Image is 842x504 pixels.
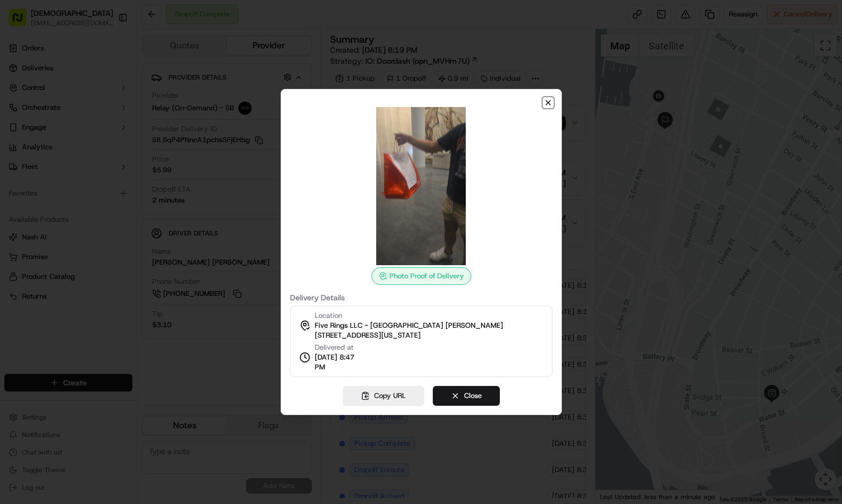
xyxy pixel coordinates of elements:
[11,44,200,61] p: Welcome 👋
[315,321,503,331] span: Five Rings LLC - [GEOGRAPHIC_DATA] [PERSON_NAME]
[343,386,424,406] button: Copy URL
[315,352,365,372] span: [DATE] 8:47 PM
[11,160,20,169] div: 📗
[433,386,500,406] button: Close
[37,105,180,116] div: Start new chat
[187,108,200,121] button: Start new chat
[88,155,181,175] a: 💻API Documentation
[93,160,102,169] div: 💻
[104,159,176,170] span: API Documentation
[22,159,84,170] span: Knowledge Base
[11,105,31,125] img: 1736555255976-a54dd68f-1ca7-489b-9aae-adbdc363a1c4
[315,331,421,340] span: [STREET_ADDRESS][US_STATE]
[290,294,553,301] label: Delivery Details
[37,116,139,125] div: We're available if you need us!
[7,155,88,175] a: 📗Knowledge Base
[371,267,471,285] div: Photo Proof of Delivery
[315,343,365,352] span: Delivered at
[11,11,33,33] img: Nash
[77,186,133,194] a: Powered byPylon
[315,311,342,321] span: Location
[342,107,500,265] img: photo_proof_of_delivery image
[29,71,198,82] input: Got a question? Start typing here...
[109,186,133,194] span: Pylon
